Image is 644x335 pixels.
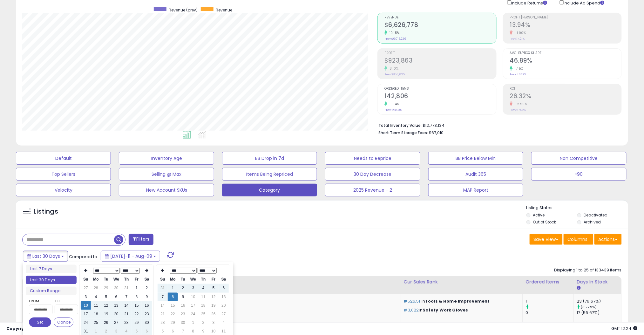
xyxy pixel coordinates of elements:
[568,236,588,243] span: Columns
[222,168,317,181] button: Items Being Repriced
[111,284,121,292] td: 30
[119,152,214,165] button: Inventory Age
[16,184,111,196] button: Velocity
[510,57,621,65] h2: 46.89%
[378,130,428,135] b: Short Term Storage Fees:
[142,310,152,318] td: 23
[425,298,490,304] span: Tools & Home Improvement
[198,284,208,292] td: 4
[384,87,496,91] span: Ordered Items
[26,276,77,284] li: Last 30 Days
[111,293,121,301] td: 6
[142,284,152,292] td: 2
[198,293,208,301] td: 11
[55,298,73,304] label: To
[325,184,420,196] button: 2025 Revenue - 2
[23,251,68,262] button: Last 30 Days
[219,284,229,292] td: 6
[132,301,142,310] td: 15
[577,298,621,304] div: 23 (76.67%)
[219,275,229,284] th: Sa
[26,265,77,273] li: Last 7 Days
[188,318,198,327] td: 1
[198,310,208,318] td: 25
[158,301,168,310] td: 14
[129,234,153,245] button: Filters
[222,184,317,196] button: Category
[428,184,523,196] button: MAP Report
[132,318,142,327] td: 29
[510,108,526,112] small: Prev: 27.02%
[111,310,121,318] td: 20
[387,66,399,71] small: 8.10%
[101,301,111,310] td: 12
[384,21,496,30] h2: $6,626,778
[91,284,101,292] td: 28
[121,318,132,327] td: 28
[216,7,232,13] span: Revenue
[158,318,168,327] td: 28
[121,301,132,310] td: 14
[188,284,198,292] td: 3
[178,293,188,301] td: 9
[29,318,51,327] button: Set
[208,318,219,327] td: 3
[219,318,229,327] td: 4
[132,275,142,284] th: Fr
[142,301,152,310] td: 16
[208,301,219,310] td: 19
[510,72,526,76] small: Prev: 46.22%
[513,66,524,71] small: 1.45%
[119,168,214,181] button: Selling @ Max
[43,279,398,285] div: Title
[222,152,317,165] button: BB Drop in 7d
[577,285,580,291] small: Days In Stock.
[510,16,621,19] span: Profit [PERSON_NAME]
[26,287,77,295] li: Custom Range
[101,284,111,292] td: 29
[81,310,91,318] td: 17
[404,307,419,313] span: #3,022
[142,318,152,327] td: 30
[423,307,468,313] span: Safety Work Gloves
[54,318,73,327] button: Cancel
[404,298,422,304] span: #526,511
[378,123,422,128] b: Total Inventory Value:
[168,293,178,301] td: 8
[526,205,628,211] p: Listing States:
[531,152,626,165] button: Non Competitive
[533,219,556,225] label: Out of Stock
[384,16,496,19] span: Revenue
[428,168,523,181] button: Audit 365
[325,152,420,165] button: Needs to Reprice
[121,293,132,301] td: 7
[142,293,152,301] td: 9
[384,108,402,112] small: Prev: 128,606
[111,275,121,284] th: We
[513,102,527,106] small: -2.59%
[81,301,91,310] td: 10
[188,310,198,318] td: 24
[404,298,518,304] p: in
[6,325,30,332] strong: Copyright
[564,234,593,245] button: Columns
[612,325,638,332] span: 2025-09-10 12:24 GMT
[81,275,91,284] th: Su
[16,168,111,181] button: Top Sellers
[81,318,91,327] td: 24
[158,310,168,318] td: 21
[132,293,142,301] td: 8
[119,184,214,196] button: New Account SKUs
[110,253,152,259] span: [DATE]-11 - Aug-09
[198,318,208,327] td: 2
[219,301,229,310] td: 20
[208,275,219,284] th: Fr
[178,275,188,284] th: Tu
[581,304,597,310] small: (35.29%)
[178,310,188,318] td: 23
[168,275,178,284] th: Mo
[510,21,621,30] h2: 13.94%
[91,293,101,301] td: 4
[208,293,219,301] td: 12
[577,310,621,316] div: 17 (56.67%)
